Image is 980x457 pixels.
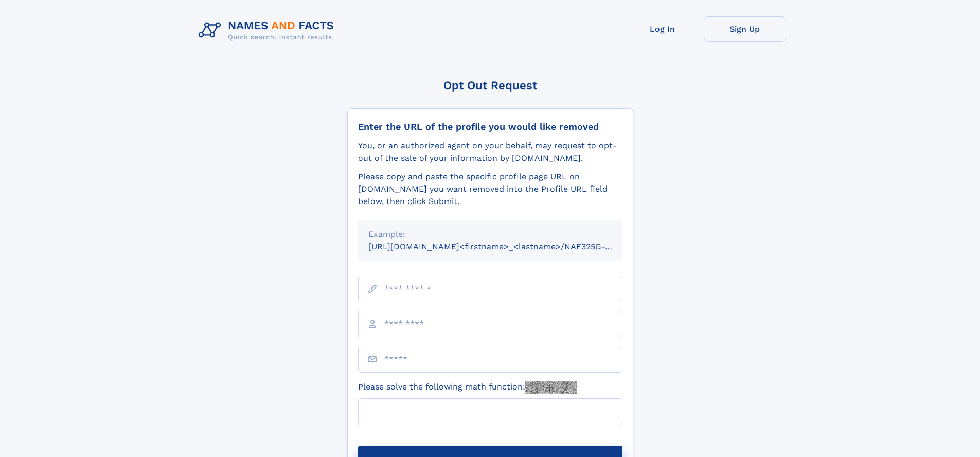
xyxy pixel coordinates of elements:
[358,171,622,208] div: Please copy and paste the specific profile page URL on [DOMAIN_NAME] you want removed into the Pr...
[347,79,633,92] div: Opt Out Request
[368,242,642,251] small: [URL][DOMAIN_NAME]<firstname>_<lastname>/NAF325G-xxxxxxxx
[368,228,612,241] div: Example:
[358,121,622,132] div: Enter the URL of the profile you would like removed
[358,381,577,394] label: Please solve the following math function:
[358,140,622,164] div: You, or an authorized agent on your behalf, may request to opt-out of the sale of your informatio...
[194,16,343,44] img: Logo Names and Facts
[704,16,786,42] a: Sign Up
[621,16,704,42] a: Log In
